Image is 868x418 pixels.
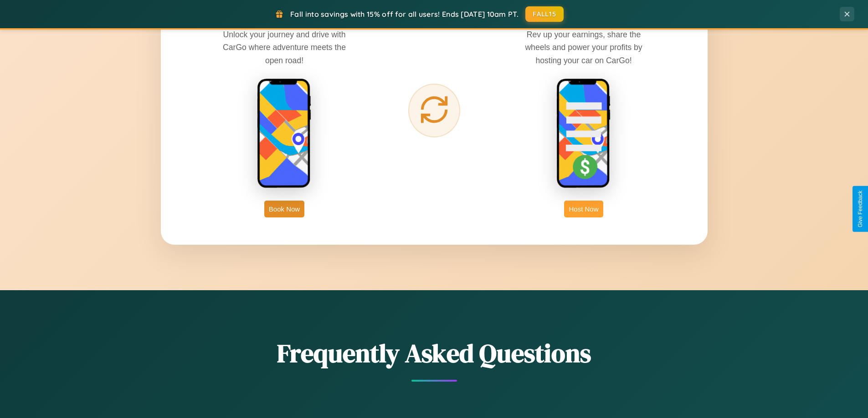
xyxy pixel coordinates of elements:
img: rent phone [257,78,312,189]
button: Host Now [564,201,603,217]
h2: Frequently Asked Questions [161,336,708,371]
div: Give Feedback [857,191,863,227]
span: Fall into savings with 15% off for all users! Ends [DATE] 10am PT. [290,10,519,19]
button: FALL15 [525,6,564,22]
img: host phone [556,78,611,189]
p: Unlock your journey and drive with CarGo where adventure meets the open road! [216,28,353,66]
button: Book Now [264,201,304,217]
p: Rev up your earnings, share the wheels and power your profits by hosting your car on CarGo! [515,28,652,66]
